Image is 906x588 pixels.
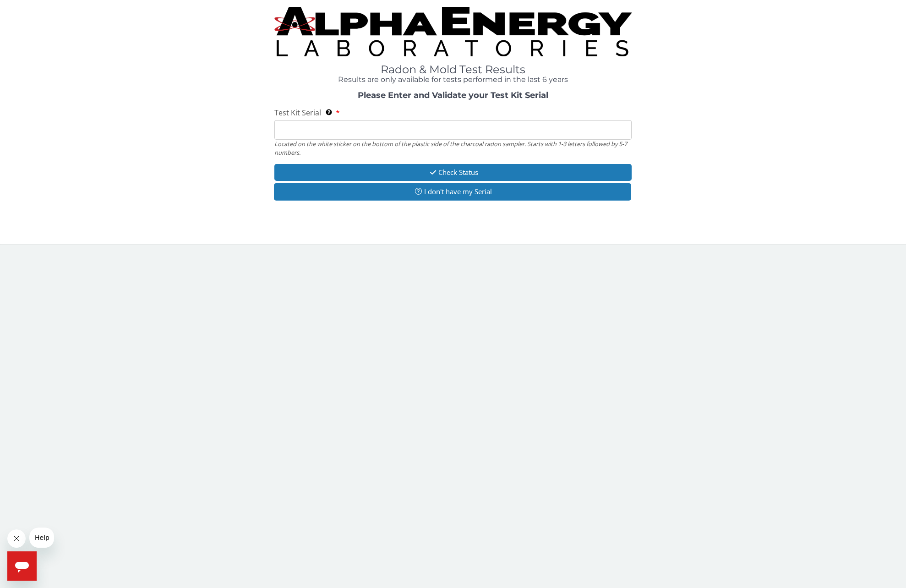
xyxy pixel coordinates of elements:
[274,108,321,118] span: Test Kit Serial
[274,183,631,200] button: I don't have my Serial
[29,528,54,548] iframe: Message from company
[7,551,37,581] iframe: Button to launch messaging window
[274,164,631,181] button: Check Status
[274,76,631,84] h4: Results are only available for tests performed in the last 6 years
[274,64,631,76] h1: Radon & Mold Test Results
[7,529,26,548] iframe: Close message
[274,140,631,157] div: Located on the white sticker on the bottom of the plastic side of the charcoal radon sampler. Sta...
[358,90,548,100] strong: Please Enter and Validate your Test Kit Serial
[274,7,631,56] img: TightCrop.jpg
